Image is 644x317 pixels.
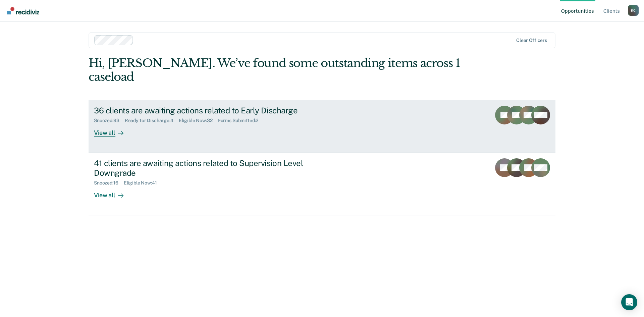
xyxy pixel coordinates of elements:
[7,7,39,14] img: Recidiviz
[218,118,264,123] div: Forms Submitted : 2
[628,5,639,16] button: Profile dropdown button
[89,153,555,215] a: 41 clients are awaiting actions related to Supervision Level DowngradeSnoozed:16Eligible Now:41Vi...
[94,180,124,186] div: Snoozed : 16
[89,100,555,153] a: 36 clients are awaiting actions related to Early DischargeSnoozed:93Ready for Discharge:4Eligible...
[621,294,637,310] div: Open Intercom Messenger
[516,38,547,43] div: Clear officers
[94,158,329,178] div: 41 clients are awaiting actions related to Supervision Level Downgrade
[89,56,462,84] div: Hi, [PERSON_NAME]. We’ve found some outstanding items across 1 caseload
[124,180,162,186] div: Eligible Now : 41
[94,106,329,115] div: 36 clients are awaiting actions related to Early Discharge
[125,118,179,123] div: Ready for Discharge : 4
[94,186,131,199] div: View all
[628,5,639,16] div: K C
[94,123,131,137] div: View all
[179,118,218,123] div: Eligible Now : 32
[94,118,125,123] div: Snoozed : 93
